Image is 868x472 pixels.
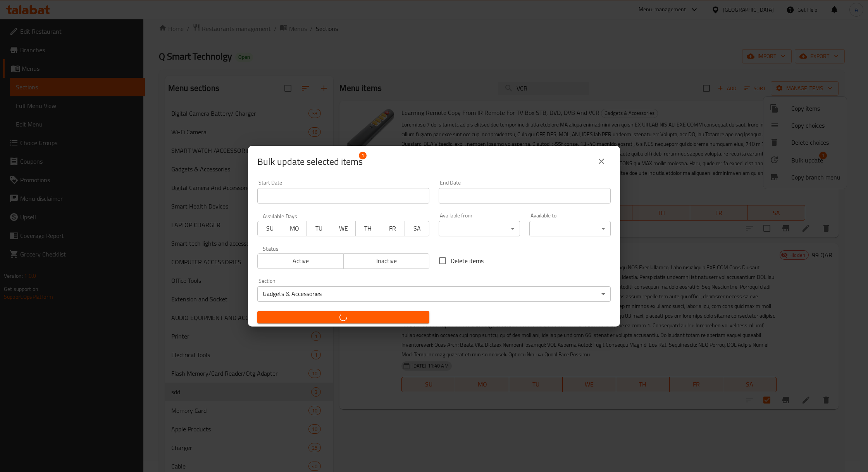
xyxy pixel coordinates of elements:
[282,221,307,236] button: MO
[257,253,344,269] button: Active
[380,221,405,236] button: FR
[359,152,367,159] span: 1
[334,223,353,234] span: WE
[439,221,520,236] div: ​
[261,223,279,234] span: SU
[257,286,611,302] div: Gadgets & Accessories
[285,223,303,234] span: MO
[355,221,380,236] button: TH
[592,152,611,171] button: close
[307,221,331,236] button: TU
[347,255,427,267] span: Inactive
[310,223,328,234] span: TU
[261,255,341,267] span: Active
[408,223,426,234] span: SA
[257,221,282,236] button: SU
[529,221,611,236] div: ​
[257,156,363,168] span: Selected items count
[383,223,401,234] span: FR
[331,221,356,236] button: WE
[405,221,429,236] button: SA
[359,223,377,234] span: TH
[343,253,430,269] button: Inactive
[451,256,484,265] span: Delete items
